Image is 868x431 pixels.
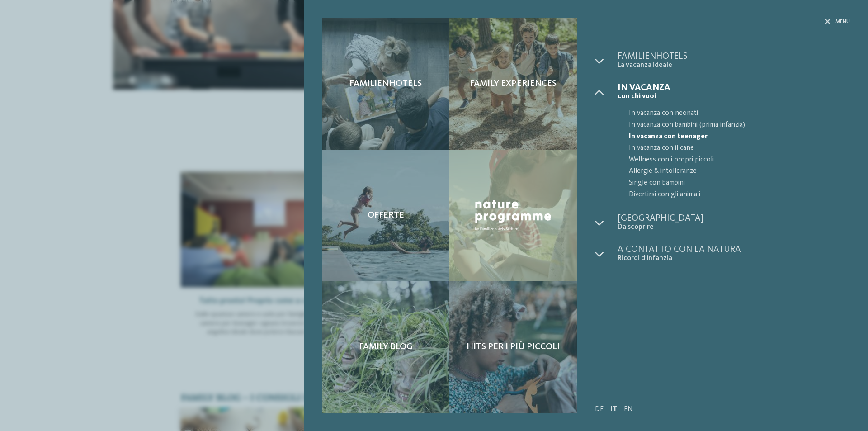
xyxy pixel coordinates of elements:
span: Da scoprire [618,223,850,232]
span: Divertirsi con gli animali [629,189,850,201]
a: Progettate delle vacanze con i vostri figli teenager? Familienhotels [322,18,449,150]
span: Menu [835,18,850,26]
img: Nature Programme [472,197,554,234]
a: Divertirsi con gli animali [618,189,850,201]
a: In vacanza con chi vuoi [618,83,850,101]
span: La vacanza ideale [618,61,850,70]
span: Single con bambini [629,177,850,189]
a: [GEOGRAPHIC_DATA] Da scoprire [618,214,850,232]
a: DE [595,406,604,413]
a: In vacanza con teenager [618,131,850,143]
span: con chi vuoi [618,92,850,101]
span: Offerte [368,210,404,221]
span: [GEOGRAPHIC_DATA] [618,214,850,223]
a: Progettate delle vacanze con i vostri figli teenager? Family experiences [449,18,577,150]
a: EN [624,406,633,413]
a: In vacanza con neonati [618,108,850,119]
a: Wellness con i propri piccoli [618,154,850,166]
span: In vacanza con bambini (prima infanzia) [629,119,850,131]
a: In vacanza con bambini (prima infanzia) [618,119,850,131]
span: In vacanza con neonati [629,108,850,119]
a: Progettate delle vacanze con i vostri figli teenager? Hits per i più piccoli [449,281,577,413]
a: Familienhotels La vacanza ideale [618,52,850,70]
span: Familienhotels [618,52,850,61]
a: IT [610,406,617,413]
span: Wellness con i propri piccoli [629,154,850,166]
a: Allergie & intolleranze [618,166,850,177]
span: Hits per i più piccoli [467,341,560,352]
a: Progettate delle vacanze con i vostri figli teenager? Offerte [322,150,449,281]
span: Family Blog [359,341,413,352]
span: Allergie & intolleranze [629,166,850,177]
span: In vacanza con teenager [629,131,850,143]
span: Family experiences [470,78,557,89]
a: Progettate delle vacanze con i vostri figli teenager? Family Blog [322,281,449,413]
a: Progettate delle vacanze con i vostri figli teenager? Nature Programme [449,150,577,281]
a: A contatto con la natura Ricordi d’infanzia [618,245,850,263]
a: Single con bambini [618,177,850,189]
a: In vacanza con il cane [618,142,850,154]
span: In vacanza [618,83,850,92]
span: Familienhotels [349,78,422,89]
span: A contatto con la natura [618,245,850,254]
span: Ricordi d’infanzia [618,254,850,263]
span: In vacanza con il cane [629,142,850,154]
